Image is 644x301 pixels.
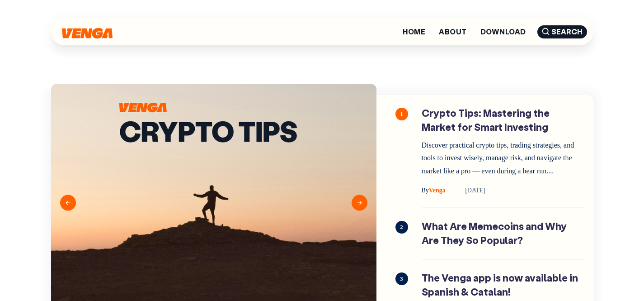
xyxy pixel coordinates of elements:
a: Download [480,28,526,35]
span: 3 [395,272,408,285]
a: Home [403,28,425,35]
span: 1 [395,108,408,120]
img: Venga Blog [62,28,113,38]
a: About [439,28,466,35]
span: Search [537,25,587,38]
button: Next [352,195,367,210]
button: Previous [60,195,76,210]
span: 2 [395,221,408,234]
